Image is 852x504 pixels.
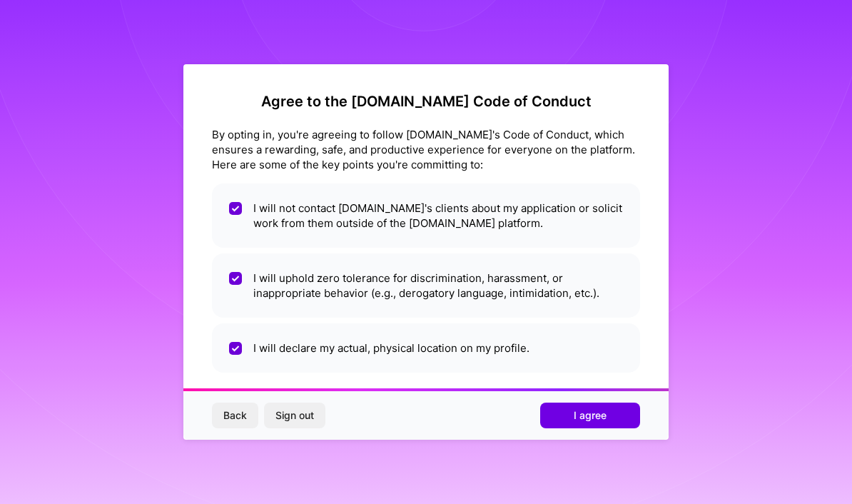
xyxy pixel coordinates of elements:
span: I agree [574,408,607,423]
button: Back [212,403,258,428]
h2: Agree to the [DOMAIN_NAME] Code of Conduct [212,93,640,110]
div: By opting in, you're agreeing to follow [DOMAIN_NAME]'s Code of Conduct, which ensures a rewardin... [212,127,640,172]
span: Back [223,408,247,423]
button: Sign out [264,403,325,428]
button: I agree [540,403,640,428]
li: I will not contact [DOMAIN_NAME]'s clients about my application or solicit work from them outside... [212,183,640,248]
span: Sign out [275,408,314,423]
li: I will declare my actual, physical location on my profile. [212,323,640,373]
li: I will uphold zero tolerance for discrimination, harassment, or inappropriate behavior (e.g., der... [212,253,640,318]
